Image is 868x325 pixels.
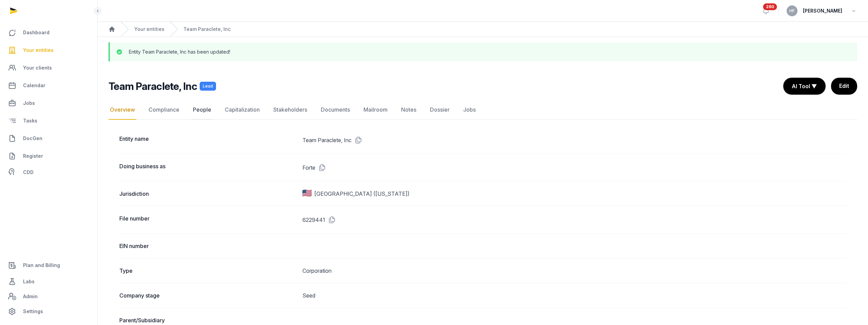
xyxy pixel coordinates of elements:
[5,273,92,290] a: Labs
[5,166,92,179] a: CDD
[763,3,777,10] span: 260
[5,148,92,164] a: Register
[787,5,797,16] button: HF
[784,78,825,94] button: AI Tool ▼
[302,214,846,225] dd: 6229441
[108,100,857,120] nav: Tabs
[134,26,164,33] a: Your entities
[223,100,261,120] a: Capitalization
[302,162,846,173] dd: Forte
[23,134,42,142] span: DocGen
[314,190,410,198] span: [GEOGRAPHIC_DATA] ([US_STATE])
[119,267,297,275] dt: Type
[5,257,92,273] a: Plan and Billing
[23,46,54,54] span: Your entities
[119,316,297,324] dt: Parent/Subsidiary
[5,42,92,58] a: Your entities
[302,135,846,146] dd: Team Paraclete, Inc
[23,152,43,160] span: Register
[23,168,34,176] span: CDD
[119,190,297,198] dt: Jurisdiction
[302,267,846,275] dd: Corporation
[462,100,477,120] a: Jobs
[119,135,297,146] dt: Entity name
[23,261,60,269] span: Plan and Billing
[23,28,50,37] span: Dashboard
[5,60,92,76] a: Your clients
[831,78,857,95] a: Edit
[23,81,45,90] span: Calendar
[183,26,231,33] a: Team Paraclete, Inc
[98,22,868,37] nav: Breadcrumb
[5,303,92,320] a: Settings
[147,100,181,120] a: Compliance
[429,100,451,120] a: Dossier
[192,100,213,120] a: People
[119,291,297,300] dt: Company stage
[119,162,297,173] dt: Doing business as
[23,99,35,107] span: Jobs
[789,9,795,13] span: HF
[200,82,216,91] span: Lead
[108,100,136,120] a: Overview
[119,214,297,225] dt: File number
[23,64,52,72] span: Your clients
[803,7,842,15] span: [PERSON_NAME]
[119,242,297,250] dt: EIN number
[400,100,418,120] a: Notes
[5,113,92,129] a: Tasks
[23,307,43,316] span: Settings
[5,290,92,303] a: Admin
[5,130,92,147] a: DocGen
[108,80,197,92] h2: Team Paraclete, Inc
[319,100,351,120] a: Documents
[302,291,846,300] dd: Seed
[129,49,230,55] p: Entity Team Paraclete, Inc has been updated!
[23,278,35,286] span: Labs
[272,100,309,120] a: Stakeholders
[23,117,37,125] span: Tasks
[5,24,92,41] a: Dashboard
[23,292,38,301] span: Admin
[5,77,92,94] a: Calendar
[362,100,389,120] a: Mailroom
[5,95,92,111] a: Jobs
